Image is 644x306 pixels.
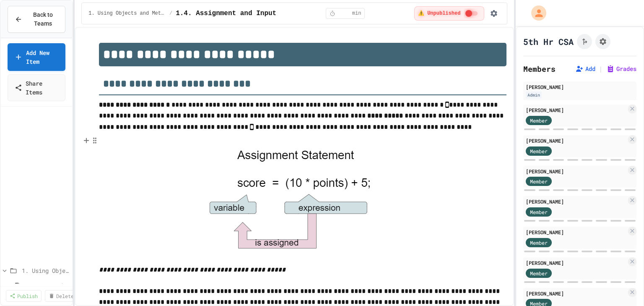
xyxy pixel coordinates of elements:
[8,6,65,33] button: Back to Teams
[523,36,574,47] h1: 5th Hr CSA
[22,266,69,275] span: 1. Using Objects and Methods
[88,10,166,17] span: 1. Using Objects and Methods
[574,236,636,272] iframe: chat widget
[8,74,65,101] a: Share Items
[26,281,69,290] span: 1.1. Introduction to Algorithms, Programming, and Compilers
[523,63,556,75] h2: Members
[8,43,65,71] a: Add New Item
[526,83,634,91] div: [PERSON_NAME]
[6,290,42,302] a: Publish
[526,137,626,144] div: [PERSON_NAME]
[530,117,548,124] span: Member
[418,10,460,17] span: ⚠️ Unpublished
[599,64,603,74] span: |
[526,106,626,114] div: [PERSON_NAME]
[169,10,172,17] span: /
[575,65,595,73] button: Add
[414,6,484,21] div: ⚠️ Students cannot see this content! Click the toggle to publish it and make it visible to your c...
[530,208,548,216] span: Member
[526,290,626,297] div: [PERSON_NAME]
[530,178,548,185] span: Member
[595,34,610,49] button: Assignment Settings
[176,8,276,18] span: 1.4. Assignment and Input
[27,10,58,28] span: Back to Teams
[530,239,548,246] span: Member
[45,290,78,302] a: Delete
[526,92,542,99] div: Admin
[530,147,548,155] span: Member
[530,269,548,277] span: Member
[526,198,626,205] div: [PERSON_NAME]
[577,34,592,49] button: Click to see fork details
[609,272,636,298] iframe: chat widget
[352,10,361,17] span: min
[526,167,626,175] div: [PERSON_NAME]
[606,65,636,73] button: Grades
[522,3,548,23] div: My Account
[526,259,626,267] div: [PERSON_NAME]
[526,228,626,236] div: [PERSON_NAME]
